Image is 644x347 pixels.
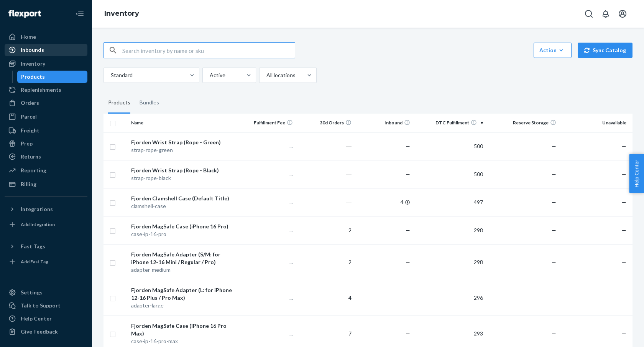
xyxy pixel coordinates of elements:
[5,150,87,163] a: Returns
[622,259,626,265] span: —
[241,330,293,337] p: ...
[413,188,486,216] td: 497
[5,44,87,56] a: Inbounds
[241,294,293,302] p: ...
[241,170,293,178] p: ...
[5,178,87,190] a: Billing
[131,174,235,182] div: strap-rope-black
[21,127,39,134] div: Freight
[241,226,293,234] p: ...
[21,46,44,54] div: Inbounds
[413,114,486,132] th: DTC Fulfillment
[209,71,210,79] input: Active
[21,328,58,335] div: Give Feedback
[131,167,235,174] div: Fjorden Wrist Strap (Rope - Black)
[131,146,235,154] div: strap-rope-green
[131,223,235,230] div: Fjorden MagSafe Case (iPhone 16 Pro)
[131,266,235,274] div: adapter-medium
[622,143,626,149] span: —
[355,188,413,216] td: 4
[413,280,486,316] td: 296
[5,137,87,150] a: Prep
[21,315,52,322] div: Help Center
[21,113,37,121] div: Parcel
[413,216,486,244] td: 298
[5,97,87,109] a: Orders
[5,299,87,312] a: Talk to Support
[108,92,130,114] div: Products
[622,294,626,301] span: —
[131,251,235,266] div: Fjorden MagSafe Adapter (S/M: for iPhone 12-16 Mini / Regular / Pro)
[122,43,295,58] input: Search inventory by name or sku
[296,244,355,280] td: 2
[238,114,296,132] th: Fulfillment Fee
[296,132,355,160] td: ―
[539,46,566,54] div: Action
[21,258,48,265] div: Add Fast Tag
[5,326,87,338] button: Give Feedback
[559,114,632,132] th: Unavailable
[622,227,626,233] span: —
[110,71,111,79] input: Standard
[581,6,596,21] button: Open Search Box
[406,294,410,301] span: —
[131,286,235,302] div: Fjorden MagSafe Adapter (L: for iPhone 12-16 Plus / Pro Max)
[552,143,556,149] span: —
[241,142,293,150] p: ...
[131,302,235,309] div: adapter-large
[131,202,235,210] div: clamshell-case
[104,9,139,18] a: Inventory
[552,330,556,337] span: —
[72,6,87,21] button: Close Navigation
[241,198,293,206] p: ...
[5,164,87,177] a: Reporting
[21,153,41,160] div: Returns
[296,188,355,216] td: ―
[21,221,55,228] div: Add Integration
[629,154,644,193] span: Help Center
[5,286,87,299] a: Settings
[355,114,413,132] th: Inbound
[406,259,410,265] span: —
[8,10,41,18] img: Flexport logo
[21,289,43,296] div: Settings
[21,33,36,41] div: Home
[5,218,87,231] a: Add Integration
[5,58,87,70] a: Inventory
[17,71,88,83] a: Products
[552,259,556,265] span: —
[266,71,266,79] input: All locations
[296,216,355,244] td: 2
[622,171,626,177] span: —
[21,140,33,147] div: Prep
[406,143,410,149] span: —
[552,171,556,177] span: —
[21,302,61,309] div: Talk to Support
[413,132,486,160] td: 500
[21,73,45,81] div: Products
[5,312,87,325] a: Help Center
[552,294,556,301] span: —
[534,43,572,58] button: Action
[21,60,45,68] div: Inventory
[296,160,355,188] td: ―
[5,203,87,215] button: Integrations
[131,195,235,202] div: Fjorden Clamshell Case (Default Title)
[5,124,87,137] a: Freight
[21,243,45,250] div: Fast Tags
[131,337,235,345] div: case-ip-16-pro-max
[21,205,53,213] div: Integrations
[131,139,235,146] div: Fjorden Wrist Strap (Rope - Green)
[413,160,486,188] td: 500
[413,244,486,280] td: 298
[552,227,556,233] span: —
[128,114,238,132] th: Name
[296,114,355,132] th: 30d Orders
[486,114,559,132] th: Reserve Storage
[615,6,630,21] button: Open account menu
[5,240,87,253] button: Fast Tags
[98,3,145,25] ol: breadcrumbs
[131,230,235,238] div: case-ip-16-pro
[296,280,355,316] td: 4
[5,31,87,43] a: Home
